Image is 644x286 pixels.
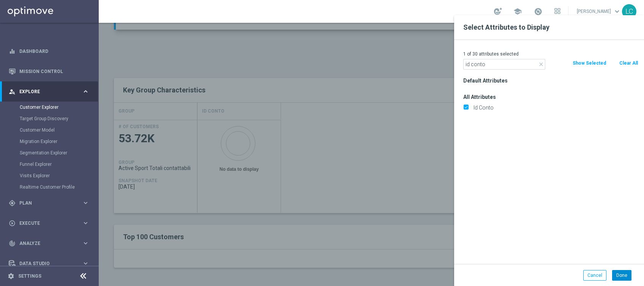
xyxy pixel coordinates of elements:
i: person_search [9,88,16,95]
i: close [538,61,544,67]
i: keyboard_arrow_right [82,199,89,207]
span: school [513,7,522,16]
i: play_circle_outline [9,220,16,227]
span: Analyze [19,241,82,246]
i: settings [8,273,14,280]
button: gps_fixed Plan keyboard_arrow_right [8,200,90,206]
i: keyboard_arrow_right [82,260,89,267]
a: [PERSON_NAME]keyboard_arrow_down [576,6,622,17]
span: Data Studio [19,261,82,266]
button: Show Selected [572,59,607,67]
div: Mission Control [9,61,89,81]
div: Dashboard [9,41,89,61]
a: Customer Model [20,127,79,133]
div: LC [622,4,636,19]
i: track_changes [9,240,16,247]
div: Migration Explorer [20,136,98,147]
button: Done [612,270,631,281]
button: Data Studio keyboard_arrow_right [8,261,90,267]
a: Migration Explorer [20,138,79,145]
a: Realtime Customer Profile [20,184,79,190]
a: Mission Control [19,61,89,81]
a: Target Group Discovery [20,116,79,122]
i: equalizer [9,48,16,55]
button: Mission Control [8,68,90,75]
div: Customer Model [20,124,98,136]
button: play_circle_outline Execute keyboard_arrow_right [8,220,90,226]
a: Segmentation Explorer [20,150,79,156]
div: Customer Explorer [20,102,98,113]
a: Dashboard [19,41,89,61]
div: Realtime Customer Profile [20,181,98,193]
i: gps_fixed [9,200,16,207]
div: Analyze [9,240,82,247]
button: track_changes Analyze keyboard_arrow_right [8,240,90,246]
div: Explore [9,88,82,95]
span: keyboard_arrow_down [613,7,621,16]
h3: All Attributes [463,94,638,100]
button: Clear All [619,59,639,67]
button: equalizer Dashboard [8,48,90,54]
input: Search [463,59,545,70]
p: 1 of 30 attributes selected [463,51,638,57]
div: Plan [9,200,82,207]
div: Segmentation Explorer [20,147,98,159]
i: keyboard_arrow_right [82,240,89,247]
a: Visits Explorer [20,173,79,179]
div: Execute [9,220,82,227]
i: keyboard_arrow_right [82,219,89,227]
label: Id Conto [471,104,638,111]
h3: Default Attributes [463,77,638,84]
span: Explore [19,89,82,94]
h2: Select Attributes to Display [463,23,635,32]
a: Customer Explorer [20,104,79,110]
button: person_search Explore keyboard_arrow_right [8,89,90,95]
a: Funnel Explorer [20,161,79,167]
a: Settings [18,274,41,278]
div: Target Group Discovery [20,113,98,124]
span: Plan [19,201,82,205]
div: Visits Explorer [20,170,98,181]
span: Execute [19,221,82,226]
div: Funnel Explorer [20,159,98,170]
i: keyboard_arrow_right [82,88,89,95]
div: Data Studio [9,260,82,267]
button: Cancel [583,270,606,281]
